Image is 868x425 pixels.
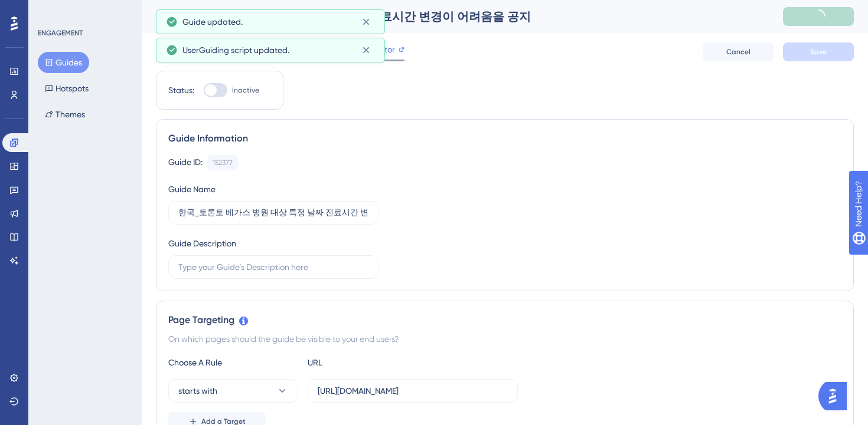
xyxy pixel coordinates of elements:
div: Guide Information [168,131,841,146]
span: Guide updated. [182,15,243,29]
button: Themes [38,104,92,125]
span: Save [810,47,827,57]
button: Hotspots [38,78,96,99]
div: Guide Name [168,182,216,196]
div: Guide Description [168,236,236,251]
div: On which pages should the guide be visible to your end users? [168,332,841,346]
div: Page Targeting [168,313,841,327]
div: URL [308,355,438,370]
input: Type your Guide’s Description here [178,261,368,274]
div: Guide ID: [168,155,203,170]
span: Need Help? [28,3,74,17]
div: Status: [168,83,194,97]
span: Inactive [232,85,259,95]
span: Cancel [726,47,750,57]
span: starts with [178,384,217,398]
button: Cancel [703,42,774,61]
span: UserGuiding script updated. [182,43,289,57]
iframe: UserGuiding AI Assistant Launcher [818,378,854,414]
div: 한국_토론토 베가스 병원 대상 특정 날짜 진료시간 변경이 어려움을 공지 [156,8,753,25]
input: Type your Guide’s Name here [178,206,368,219]
button: starts with [168,379,298,403]
button: Save [783,42,854,61]
div: ENGAGEMENT [38,28,83,38]
input: yourwebsite.com/path [318,384,508,397]
button: Guides [38,52,89,73]
div: Choose A Rule [168,355,298,370]
div: 152377 [213,158,233,167]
